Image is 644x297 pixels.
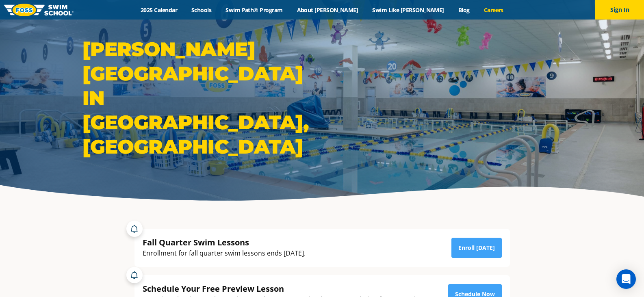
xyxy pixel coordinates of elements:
div: Fall Quarter Swim Lessons [143,237,306,248]
a: Schools [184,6,219,14]
a: Careers [477,6,510,14]
div: Enrollment for fall quarter swim lessons ends [DATE]. [143,248,306,259]
h1: [PERSON_NAME][GEOGRAPHIC_DATA] in [GEOGRAPHIC_DATA], [GEOGRAPHIC_DATA] [82,37,318,159]
a: Swim Like [PERSON_NAME] [365,6,451,14]
a: Swim Path® Program [219,6,290,14]
a: Blog [451,6,477,14]
a: 2025 Calendar [134,6,184,14]
div: Schedule Your Free Preview Lesson [143,283,436,294]
img: FOSS Swim School Logo [4,4,74,16]
a: About [PERSON_NAME] [290,6,365,14]
a: Enroll [DATE] [451,238,502,258]
div: Open Intercom Messenger [616,269,636,289]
